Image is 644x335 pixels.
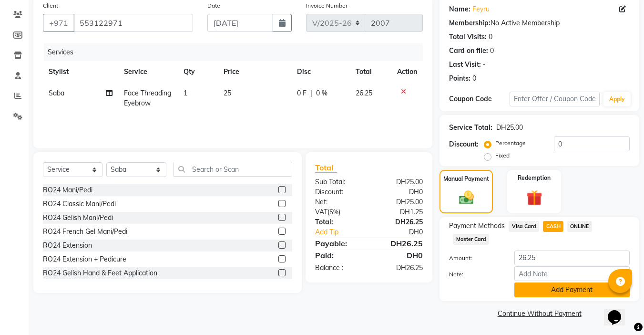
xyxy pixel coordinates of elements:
span: Total [315,163,337,173]
th: Disc [291,61,350,83]
div: RO24 Classic Mani/Pedi [43,199,116,209]
div: DH26.25 [369,217,430,227]
input: Enter Offer / Coupon Code [510,92,600,106]
label: Fixed [495,151,510,160]
div: 0 [489,32,492,42]
div: Membership: [449,18,491,28]
div: - [483,60,486,70]
img: _cash.svg [454,189,479,206]
span: Visa Card [509,221,539,232]
span: 0 F [297,88,307,98]
label: Note: [442,270,507,279]
div: 0 [472,73,476,84]
input: Amount [514,251,630,265]
div: DH0 [369,187,430,197]
div: Last Visit: [449,60,481,70]
th: Stylist [43,61,118,83]
span: VAT [315,208,327,216]
span: CASH [543,221,563,232]
div: RO24 Extension + Pedicure [43,254,126,264]
iframe: chat widget [604,297,634,325]
input: Search by Name/Mobile/Email/Code [73,14,193,32]
span: Saba [49,89,64,97]
button: Add Payment [514,283,630,297]
th: Total [350,61,391,83]
span: Face Threading Eyebrow [124,89,171,107]
div: RO24 French Gel Mani/Pedi [43,227,127,237]
div: DH0 [379,227,430,237]
button: +971 [43,14,74,32]
div: Total Visits: [449,32,487,42]
span: 1 [184,89,187,97]
span: 26.25 [356,89,372,97]
label: Amount: [442,254,507,262]
label: Client [43,1,58,10]
th: Price [218,61,292,83]
div: DH25.00 [369,197,430,207]
div: Discount: [308,187,369,197]
div: Discount: [449,139,479,149]
a: Feyru [472,4,490,14]
div: RO24 Gelish Mani/Pedi [43,213,113,223]
div: ( ) [308,207,369,217]
img: _gift.svg [521,188,547,208]
span: 25 [224,89,231,97]
div: DH1.25 [369,207,430,217]
div: Coupon Code [449,94,509,104]
div: Card on file: [449,46,488,56]
th: Qty [178,61,218,83]
span: ONLINE [567,221,592,232]
input: Search or Scan [174,162,292,177]
div: Net: [308,197,369,207]
span: 0 % [316,88,327,98]
span: Master Card [453,234,489,245]
div: Balance : [308,263,369,273]
input: Add Note [514,266,630,281]
div: No Active Membership [449,18,630,28]
span: 5% [329,208,338,216]
div: Paid: [308,250,369,261]
span: | [310,88,312,98]
div: Points: [449,73,470,84]
th: Action [391,61,423,83]
th: Service [118,61,178,83]
div: DH26.25 [369,238,430,249]
button: Apply [603,92,631,106]
div: Service Total: [449,123,492,133]
a: Add Tip [308,227,379,237]
label: Percentage [495,139,526,147]
div: DH25.00 [369,177,430,187]
div: RO24 Extension [43,241,92,251]
label: Invoice Number [306,1,348,10]
div: Services [44,43,430,61]
label: Manual Payment [443,175,489,183]
div: RO24 Mani/Pedi [43,185,92,195]
div: RO24 Gelish Hand & Feet Application [43,268,157,278]
div: Sub Total: [308,177,369,187]
div: 0 [490,46,494,56]
a: Continue Without Payment [441,309,637,319]
label: Date [207,1,220,10]
div: DH25.00 [496,123,523,133]
div: Total: [308,217,369,227]
label: Redemption [518,174,551,182]
div: Name: [449,4,470,14]
div: Payable: [308,238,369,249]
div: DH26.25 [369,263,430,273]
span: Payment Methods [449,221,505,231]
div: DH0 [369,250,430,261]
